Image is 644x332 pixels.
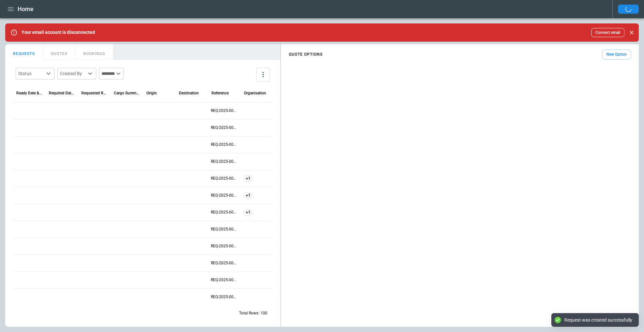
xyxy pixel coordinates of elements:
span: +1 [243,204,253,221]
div: scrollable content [281,47,639,62]
button: REQUESTS [5,44,43,60]
div: Requested Route [81,91,107,95]
button: QUOTES [43,44,75,60]
p: REQ-2025-001906 [211,159,238,164]
button: more [256,68,270,81]
div: Ready Date & Time (UTC) [16,91,42,95]
div: Destination [179,91,199,95]
p: Your email account is disconnected [21,30,95,35]
div: Created By [60,70,86,77]
h4: QUOTE OPTIONS [289,53,323,56]
p: REQ-2025-001903 [211,210,238,215]
span: +1 [243,170,253,187]
button: Connect email [591,28,624,37]
div: dismiss [627,25,636,40]
p: REQ-2025-001904 [211,193,238,198]
div: Cargo Summary [114,91,140,95]
h1: Home [18,5,34,13]
div: Reference [211,91,229,95]
div: Status [18,70,44,77]
p: REQ-2025-001901 [211,243,238,249]
p: REQ-2025-001902 [211,227,238,232]
p: REQ-2025-001899 [211,277,238,283]
p: REQ-2025-001905 [211,176,238,181]
span: +1 [243,187,253,204]
p: 100 [261,311,267,316]
button: Close [627,28,636,37]
div: Required Date & Time (UTC) [49,91,75,95]
p: REQ-2025-001898 [211,294,238,300]
div: Origin [146,91,157,95]
p: REQ-2025-001909 [211,108,238,114]
p: REQ-2025-001900 [211,260,238,266]
button: BOOKINGS [75,44,113,60]
p: REQ-2025-001907 [211,142,238,147]
div: Request was created successfully [564,317,632,323]
p: REQ-2025-001908 [211,125,238,131]
button: New Option [602,49,631,60]
div: Organisation [244,91,266,95]
p: Total Rows: [239,311,259,316]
